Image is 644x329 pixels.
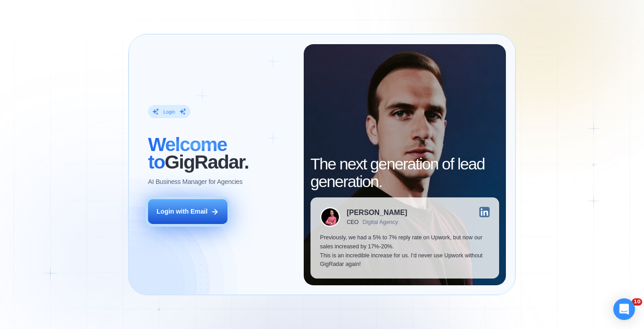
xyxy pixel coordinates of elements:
[148,199,228,224] button: Login with Email
[320,233,490,269] p: Previously, we had a 5% to 7% reply rate on Upwork, but now our sales increased by 17%-20%. This ...
[148,136,294,171] h2: ‍ GigRadar.
[362,219,398,225] div: Digital Agency
[163,108,175,114] div: Login
[157,207,208,216] div: Login with Email
[613,298,635,320] div: Open Intercom Messenger
[347,209,407,216] div: [PERSON_NAME]
[310,155,500,191] h2: The next generation of lead generation.
[632,298,642,306] span: 10
[148,178,242,187] p: AI Business Manager for Agencies
[148,133,227,173] span: Welcome to
[347,219,358,225] div: CEO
